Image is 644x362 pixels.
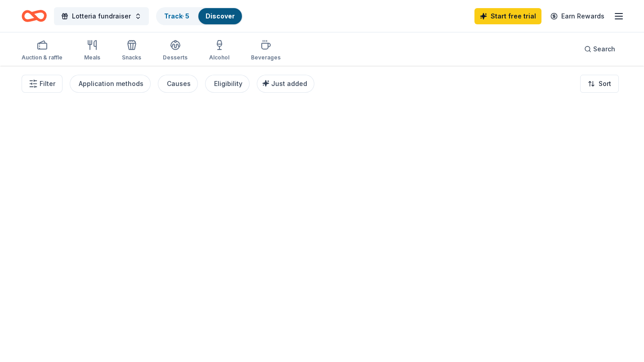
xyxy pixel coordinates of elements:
div: Auction & raffle [22,54,63,61]
button: Alcohol [209,36,229,66]
button: Auction & raffle [22,36,63,66]
button: Meals [84,36,100,66]
button: Search [577,40,622,58]
div: Desserts [163,54,188,61]
div: Eligibility [214,78,242,89]
div: Alcohol [209,54,229,61]
div: Causes [167,78,191,89]
div: Snacks [122,54,141,61]
a: Home [22,5,47,27]
button: Beverages [251,36,281,66]
button: Causes [158,75,198,93]
button: Filter [22,75,63,93]
a: Earn Rewards [545,8,610,24]
a: Discover [206,12,235,20]
button: Track· 5Discover [156,7,243,25]
button: Just added [257,75,314,93]
span: Sort [599,78,611,89]
span: Search [593,44,615,54]
button: Lotteria fundraiser [54,7,149,25]
span: Filter [40,78,55,89]
div: Meals [84,54,100,61]
span: Lotteria fundraiser [72,11,131,22]
div: Beverages [251,54,281,61]
a: Start free trial [474,8,541,24]
span: Just added [271,80,307,87]
button: Sort [580,75,619,93]
div: Application methods [79,78,143,89]
button: Snacks [122,36,141,66]
button: Eligibility [205,75,250,93]
a: Track· 5 [164,12,189,20]
button: Desserts [163,36,188,66]
button: Application methods [70,75,151,93]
